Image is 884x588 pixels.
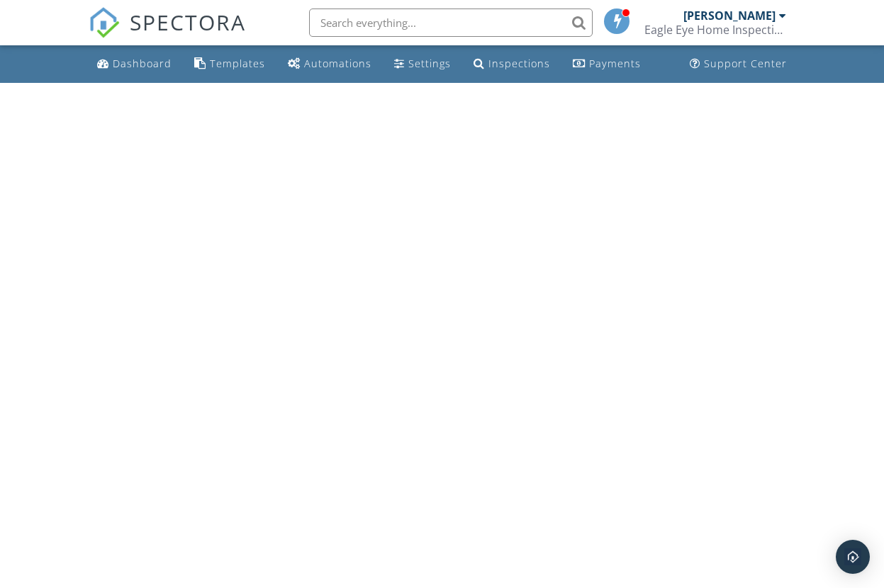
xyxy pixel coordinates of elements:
div: Open Intercom Messenger [836,540,870,574]
img: The Best Home Inspection Software - Spectora [89,7,120,38]
div: [PERSON_NAME] [683,9,776,23]
a: SPECTORA [89,19,246,49]
a: Templates [189,51,271,77]
a: Automations (Basic) [282,51,377,77]
span: SPECTORA [130,7,246,37]
div: Support Center [704,57,787,70]
a: Inspections [468,51,556,77]
div: Automations [304,57,371,70]
a: Settings [388,51,457,77]
input: Search everything... [309,9,593,37]
div: Settings [408,57,451,70]
div: Dashboard [113,57,172,70]
a: Support Center [684,51,793,77]
a: Payments [567,51,647,77]
div: Templates [210,57,265,70]
div: Eagle Eye Home Inspection [644,23,786,37]
a: Dashboard [91,51,177,77]
div: Payments [589,57,641,70]
div: Inspections [488,57,550,70]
